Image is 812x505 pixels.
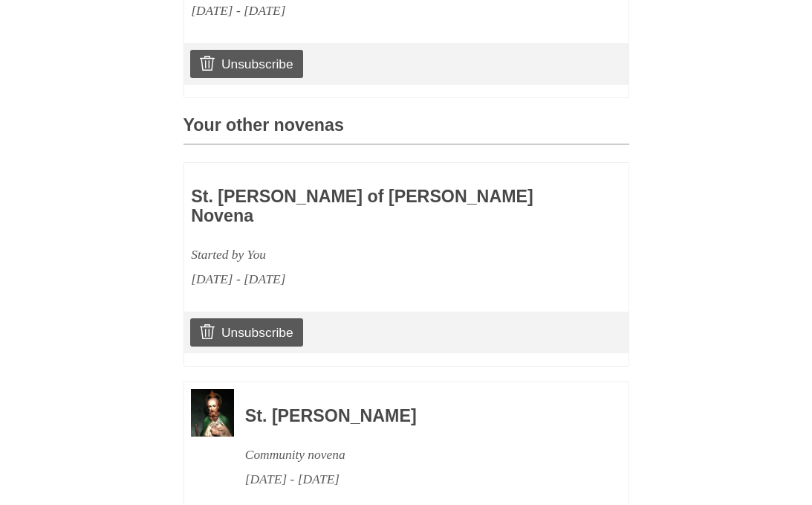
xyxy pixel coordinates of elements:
[191,389,234,436] img: Novena image
[245,443,588,467] div: Community novena
[190,50,302,78] a: Unsubscribe
[191,187,534,225] h3: St. [PERSON_NAME] of [PERSON_NAME] Novena
[191,267,534,292] div: [DATE] - [DATE]
[245,467,588,492] div: [DATE] - [DATE]
[191,242,534,267] div: Started by You
[190,318,302,347] a: Unsubscribe
[245,407,588,426] h3: St. [PERSON_NAME]
[183,116,629,145] h3: Your other novenas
